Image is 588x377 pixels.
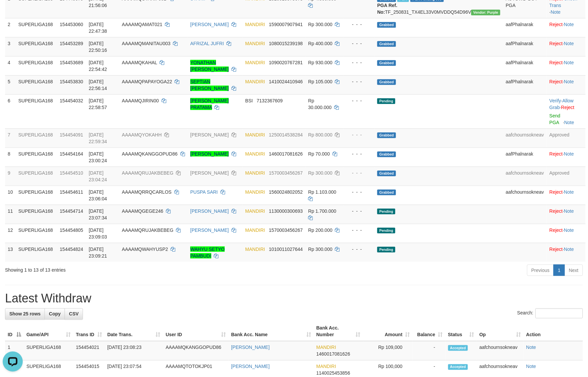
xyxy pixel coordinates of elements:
span: AAAAMQRRQCARLOS [122,189,172,195]
span: 154454805 [60,227,83,233]
div: - - - [347,97,372,104]
span: 154454091 [60,132,83,137]
td: aafchournsokneav [503,186,547,205]
div: - - - [347,170,372,176]
th: ID: activate to sort column descending [5,322,24,341]
span: [DATE] 22:50:16 [89,41,107,53]
div: - - - [347,59,372,66]
th: Date Trans.: activate to sort column ascending [105,322,163,341]
h1: Latest Withdraw [5,292,583,305]
td: aafPhalnarak [503,37,547,56]
a: CSV [65,308,83,320]
span: [DATE] 22:47:38 [89,22,107,34]
span: Copy 1570003456267 to clipboard [269,227,303,233]
td: SUPERLIGA168 [16,224,57,243]
span: Copy 1460017081626 to clipboard [316,352,350,357]
td: Approved [547,128,586,148]
span: · [550,98,574,110]
a: AFRIZAL JUFRI [190,41,224,46]
span: 154453060 [60,22,83,27]
span: [DATE] 22:59:34 [89,132,107,144]
span: MANDIRI [245,189,265,195]
td: 9 [5,167,16,186]
a: Reject [550,41,563,46]
td: · [547,205,586,224]
span: MANDIRI [316,364,336,369]
span: AAAAMQPAPAYOGA22 [122,79,172,84]
span: Pending [377,98,395,104]
td: 4 [5,56,16,75]
a: [PERSON_NAME] [190,170,229,176]
a: PUSPA SARI [190,189,218,195]
span: 154454611 [60,189,83,195]
td: 7 [5,128,16,148]
a: Note [564,151,574,157]
span: MANDIRI [245,247,265,252]
td: · [547,148,586,167]
span: Grabbed [377,41,396,47]
span: 154453289 [60,41,83,46]
td: - [413,341,446,361]
a: Reject [550,22,563,27]
span: [DATE] 23:09:21 [89,247,107,259]
div: - - - [347,208,372,214]
a: [PERSON_NAME] [231,345,270,350]
th: Bank Acc. Number: activate to sort column ascending [314,322,363,341]
a: Note [564,41,574,46]
a: [PERSON_NAME] PRATAMA [190,98,229,110]
span: Rp 200.000 [308,227,332,233]
td: aafPhalnarak [503,18,547,37]
a: Reject [550,208,563,214]
span: [DATE] 23:06:04 [89,189,107,201]
th: Game/API: activate to sort column ascending [24,322,73,341]
div: - - - [347,151,372,157]
td: · [547,243,586,262]
a: Note [564,208,574,214]
span: Accepted [448,345,468,351]
a: [PERSON_NAME] [190,22,229,27]
a: WAHYU SETYO PAMBUDI [190,247,225,259]
span: AAAAMQMANITAU003 [122,41,171,46]
span: Grabbed [377,60,396,66]
span: [DATE] 23:07:34 [89,208,107,220]
div: - - - [347,227,372,233]
a: Note [564,60,574,65]
span: 154454510 [60,170,83,176]
span: MANDIRI [245,79,265,84]
a: [PERSON_NAME] [231,364,270,369]
th: Status: activate to sort column ascending [446,322,477,341]
td: aafchournsokneav [477,341,524,361]
span: Copy 1560024802052 to clipboard [269,189,303,195]
td: 6 [5,94,16,128]
a: Reject [550,79,563,84]
span: AAAAMQKANGGOPUD86 [122,151,178,157]
span: [DATE] 22:56:14 [89,79,107,91]
span: Rp 1.103.000 [308,189,336,195]
th: Amount: activate to sort column ascending [363,322,413,341]
a: [PERSON_NAME] [190,151,229,157]
span: MANDIRI [245,60,265,65]
td: · [547,224,586,243]
a: Note [564,79,574,84]
span: Pending [377,228,395,233]
span: [DATE] 22:58:57 [89,98,107,110]
span: Copy 1590007907941 to clipboard [269,22,303,27]
span: Rp 30.000.000 [308,98,332,110]
span: Copy 1080015239198 to clipboard [269,41,303,46]
span: AAAAMQJIRIN00 [122,98,159,103]
span: AAAAMQGEGE246 [122,208,164,214]
span: MANDIRI [245,227,265,233]
span: Rp 930.000 [308,60,332,65]
div: - - - [347,40,372,47]
a: Reject [550,189,563,195]
span: [DATE] 23:04:24 [89,170,107,182]
span: Grabbed [377,79,396,85]
th: Trans ID: activate to sort column ascending [73,322,105,341]
td: · [547,18,586,37]
span: Copy [49,311,61,317]
span: AAAAMQWAHYUSP2 [122,247,168,252]
span: Pending [377,247,395,253]
div: - - - [347,21,372,28]
span: Rp 70.000 [308,151,330,157]
a: Note [551,9,561,15]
